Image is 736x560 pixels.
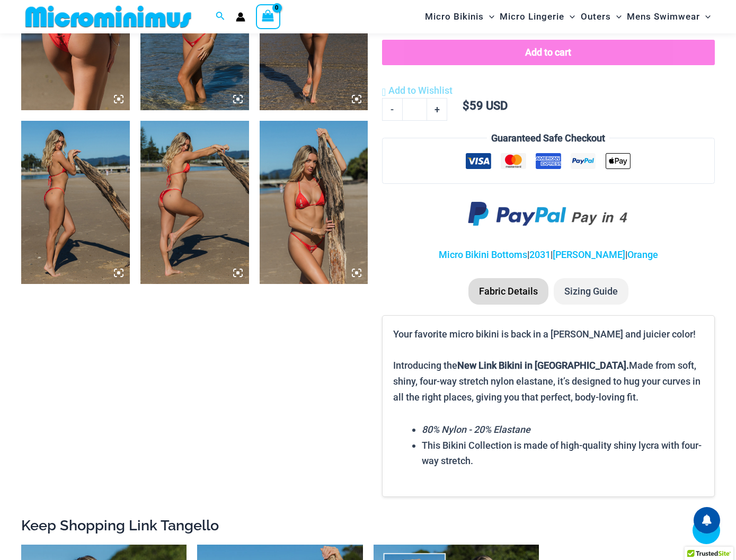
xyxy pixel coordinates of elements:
a: Add to Wishlist [382,83,453,99]
img: MM SHOP LOGO FLAT [21,5,196,29]
span: Mens Swimwear [627,3,700,30]
a: View Shopping Cart, empty [256,4,280,29]
bdi: 59 USD [463,99,508,112]
a: 2031 [529,249,551,260]
a: Account icon link [236,12,245,22]
a: Micro LingerieMenu ToggleMenu Toggle [497,3,578,30]
span: Outers [581,3,611,30]
em: 80% Nylon - 20% Elastane [422,424,530,435]
input: Product quantity [402,98,427,120]
span: Menu Toggle [611,3,622,30]
button: Add to cart [382,40,715,65]
a: Mens SwimwearMenu ToggleMenu Toggle [624,3,713,30]
a: Micro Bikini Bottoms [439,249,527,260]
a: Search icon link [216,10,225,23]
h2: Keep Shopping Link Tangello [21,516,715,535]
span: Menu Toggle [700,3,711,30]
p: | | | [382,247,715,263]
span: Micro Lingerie [500,3,564,30]
a: [PERSON_NAME] [553,249,625,260]
img: Link Tangello 3070 Tri Top 2031 Cheeky [140,121,249,283]
img: Link Tangello 3070 Tri Top 2031 Cheeky [260,121,368,283]
span: Menu Toggle [484,3,494,30]
img: Link Tangello 3070 Tri Top 2031 Cheeky [21,121,130,283]
a: - [382,98,402,120]
span: Menu Toggle [564,3,575,30]
li: Sizing Guide [554,278,628,305]
span: Micro Bikinis [425,3,484,30]
legend: Guaranteed Safe Checkout [487,130,609,146]
li: This Bikini Collection is made of high-quality shiny lycra with four-way stretch. [422,438,704,469]
a: OutersMenu ToggleMenu Toggle [578,3,624,30]
a: + [427,98,447,120]
a: Micro BikinisMenu ToggleMenu Toggle [422,3,497,30]
li: Fabric Details [468,278,548,305]
b: New Link Bikini in [GEOGRAPHIC_DATA]. [457,360,629,371]
span: Add to Wishlist [388,85,453,96]
a: Orange [627,249,658,260]
p: Your favorite micro bikini is back in a [PERSON_NAME] and juicier color! Introducing the Made fro... [393,326,704,405]
nav: Site Navigation [421,2,715,32]
span: $ [463,99,469,112]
